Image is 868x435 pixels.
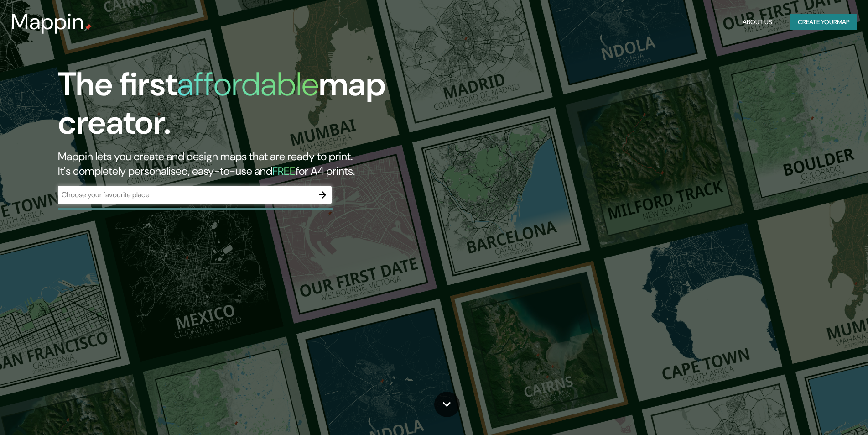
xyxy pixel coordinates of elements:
h1: The first map creator. [58,65,492,149]
button: About Us [739,14,776,31]
input: Choose your favourite place [58,189,313,200]
button: Create yourmap [790,14,857,31]
h2: Mappin lets you create and design maps that are ready to print. It's completely personalised, eas... [58,149,492,178]
h1: affordable [177,63,319,105]
h3: Mappin [11,9,84,35]
img: mappin-pin [84,24,92,31]
h5: FREE [272,164,296,178]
